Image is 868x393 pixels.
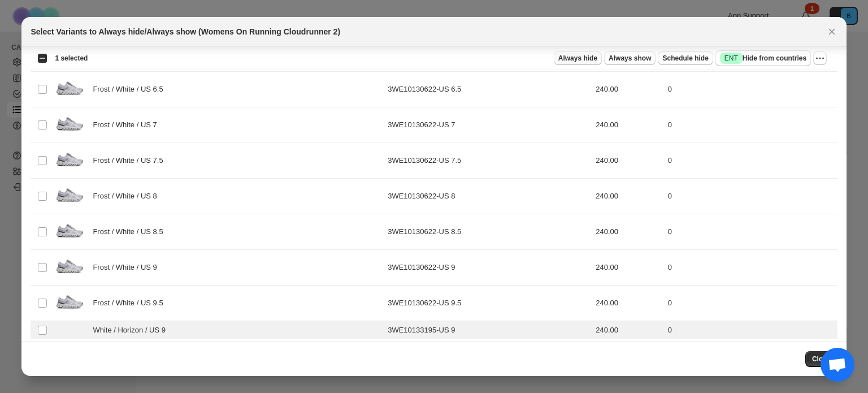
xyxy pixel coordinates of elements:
td: 3WE10130622-US 6.5 [384,72,592,107]
span: Schedule hide [662,54,708,63]
td: 3WE10130622-US 9 [384,250,592,286]
td: 0 [665,321,837,340]
td: 3WE10130622-US 8.5 [384,214,592,250]
button: SuccessENTHide from countries [715,50,811,66]
td: 0 [665,179,837,214]
span: Close [812,355,831,364]
td: 0 [665,72,837,107]
span: Frost / White / US 9 [93,262,163,273]
button: Always hide [554,51,602,65]
td: 240.00 [592,321,665,340]
span: Frost / White / US 7.5 [93,155,169,166]
td: 240.00 [592,250,665,286]
h2: Select Variants to Always hide/Always show (Womens On Running Cloudrunner 2) [31,26,340,37]
td: 240.00 [592,143,665,179]
span: Frost / White / US 7 [93,119,163,131]
button: Close [824,24,840,40]
img: WomensOnRunningCloudrunner2-Frost_White.jpg [55,253,84,282]
td: 3WE10130622-US 7.5 [384,143,592,179]
span: ENT [724,54,738,63]
span: Frost / White / US 8 [93,191,163,202]
span: Frost / White / US 8.5 [93,226,169,237]
td: 240.00 [592,179,665,214]
span: Frost / White / US 6.5 [93,84,169,95]
td: 3WE10130622-US 7 [384,107,592,143]
button: Schedule hide [658,51,713,65]
img: WomensOnRunningCloudrunner2-Frost_White.jpg [55,218,84,246]
span: 1 selected [55,54,88,63]
img: WomensOnRunningCloudrunner2-Frost_White.jpg [55,289,84,317]
td: 3WE10133195-US 9 [384,321,592,340]
td: 3WE10130622-US 8 [384,179,592,214]
td: 240.00 [592,72,665,107]
td: 240.00 [592,214,665,250]
button: Close [805,351,837,367]
td: 0 [665,214,837,250]
td: 0 [665,143,837,179]
td: 240.00 [592,286,665,321]
img: WomensOnRunningCloudrunner2-Frost_White.jpg [55,75,84,103]
button: More actions [813,51,827,65]
span: Hide from countries [720,53,806,64]
td: 0 [665,250,837,286]
td: 240.00 [592,107,665,143]
button: Always show [604,51,656,65]
img: WomensOnRunningCloudrunner2-Frost_White.jpg [55,182,84,210]
td: 0 [665,107,837,143]
span: White / Horizon / US 9 [93,325,171,336]
td: 0 [665,286,837,321]
img: WomensOnRunningCloudrunner2-Frost_White.jpg [55,146,84,175]
span: Always hide [558,54,597,63]
img: WomensOnRunningCloudrunner2-Frost_White.jpg [55,111,84,139]
span: Frost / White / US 9.5 [93,297,169,309]
td: 3WE10130622-US 9.5 [384,286,592,321]
a: Open chat [821,348,854,382]
span: Always show [609,54,651,63]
